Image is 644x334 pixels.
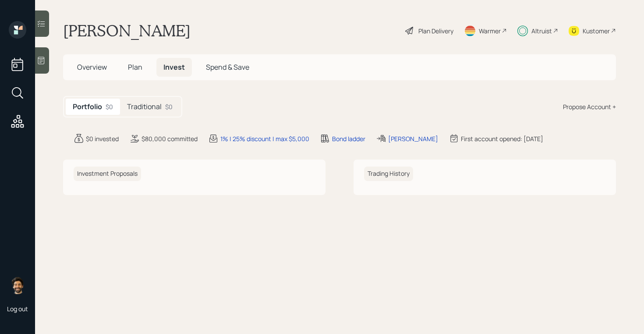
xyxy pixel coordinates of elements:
[7,305,28,313] div: Log out
[77,62,107,72] span: Overview
[461,134,543,143] div: First account opened: [DATE]
[364,167,413,181] h6: Trading History
[563,102,616,111] div: Propose Account +
[206,62,249,72] span: Spend & Save
[86,134,119,143] div: $0 invested
[583,26,610,36] div: Kustomer
[74,167,141,181] h6: Investment Proposals
[479,26,501,36] div: Warmer
[73,103,102,111] h5: Portfolio
[127,103,162,111] h5: Traditional
[163,62,185,72] span: Invest
[106,102,113,111] div: $0
[142,134,198,143] div: $80,000 committed
[220,134,309,143] div: 1% | 25% discount | max $5,000
[128,62,142,72] span: Plan
[418,26,453,36] div: Plan Delivery
[332,134,365,143] div: Bond ladder
[9,277,26,294] img: eric-schwartz-headshot.png
[63,21,191,40] h1: [PERSON_NAME]
[531,26,552,36] div: Altruist
[165,102,173,111] div: $0
[388,134,438,143] div: [PERSON_NAME]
